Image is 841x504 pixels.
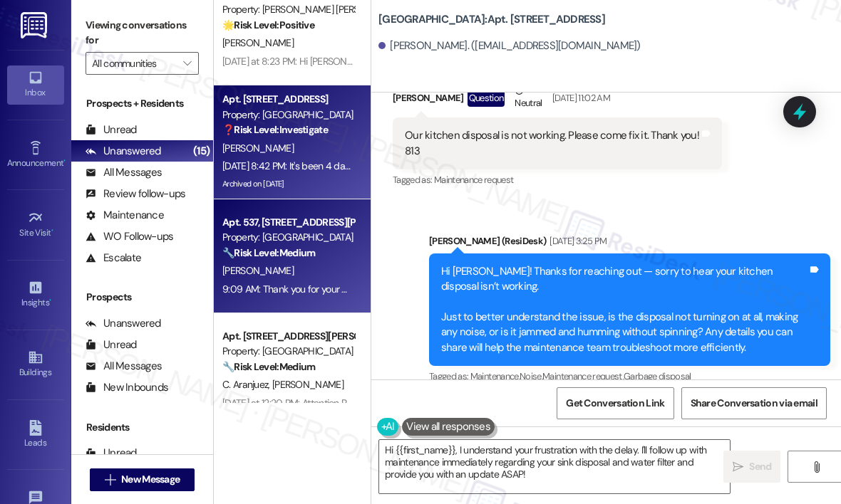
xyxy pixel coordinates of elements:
[546,233,607,248] div: [DATE] 3:25 PM
[86,251,141,266] div: Escalate
[86,316,161,331] div: Unanswered
[86,359,162,374] div: All Messages
[429,366,830,387] div: Tagged as:
[681,387,827,419] button: Share Conversation via email
[63,156,66,166] span: •
[393,169,722,190] div: Tagged as:
[272,378,344,391] span: [PERSON_NAME]
[222,107,354,122] div: Property: [GEOGRAPHIC_DATA]
[183,58,191,69] i: 
[92,52,176,75] input: All communities
[222,230,354,245] div: Property: [GEOGRAPHIC_DATA]
[542,370,624,382] span: Maintenance request ,
[7,345,64,384] a: Buildings
[222,142,294,154] span: [PERSON_NAME]
[86,446,137,461] div: Unread
[811,461,822,473] i: 
[222,123,328,136] strong: ❓ Risk Level: Investigate
[222,36,294,49] span: [PERSON_NAME]
[222,2,354,17] div: Property: [PERSON_NAME] [PERSON_NAME] Apartments
[86,122,137,137] div: Unread
[222,92,354,107] div: Apt. [STREET_ADDRESS]
[691,396,817,411] span: Share Conversation via email
[379,440,730,493] textarea: Hi {{first_name}}, I understand your frustration with the delay. I'll follow up with maintenance ...
[105,474,115,485] i: 
[86,144,161,159] div: Unanswered
[434,174,514,186] span: Maintenance request
[86,187,185,201] div: Review follow-ups
[190,140,213,162] div: (15)
[624,370,691,382] span: Garbage disposal
[566,396,664,411] span: Get Conversation Link
[222,264,294,277] span: [PERSON_NAME]
[221,175,356,193] div: Archived on [DATE]
[393,83,722,118] div: [PERSON_NAME]
[86,229,173,244] div: WO Follow-ups
[557,387,674,419] button: Get Conversation Link
[86,380,168,395] div: New Inbounds
[71,290,213,305] div: Prospects
[86,14,199,52] label: Viewing conversations for
[21,12,50,38] img: ResiDesk Logo
[222,360,315,373] strong: 🔧 Risk Level: Medium
[749,459,771,474] span: Send
[549,90,610,105] div: [DATE] 11:02 AM
[222,246,315,259] strong: 🔧 Risk Level: Medium
[222,215,354,230] div: Apt. 537, [STREET_ADDRESS][PERSON_NAME]
[86,208,164,223] div: Maintenance
[51,226,53,236] span: •
[222,19,314,31] strong: 🌟 Risk Level: Positive
[86,165,162,180] div: All Messages
[512,83,545,113] div: Neutral
[378,12,605,27] b: [GEOGRAPHIC_DATA]: Apt. [STREET_ADDRESS]
[86,337,137,352] div: Unread
[71,96,213,111] div: Prospects + Residents
[723,451,780,483] button: Send
[7,416,64,454] a: Leads
[71,420,213,435] div: Residents
[470,370,520,382] span: Maintenance ,
[121,472,180,487] span: New Message
[468,89,505,107] div: Question
[429,233,830,253] div: [PERSON_NAME] (ResiDesk)
[222,329,354,344] div: Apt. [STREET_ADDRESS][PERSON_NAME]
[7,275,64,314] a: Insights •
[520,370,542,382] span: Noise ,
[441,264,808,356] div: Hi [PERSON_NAME]! Thanks for reaching out — sorry to hear your kitchen disposal isn’t working. Ju...
[49,295,51,305] span: •
[733,461,743,473] i: 
[222,344,354,359] div: Property: [GEOGRAPHIC_DATA]
[90,468,195,491] button: New Message
[378,38,641,53] div: [PERSON_NAME]. ([EMAIL_ADDRESS][DOMAIN_NAME])
[7,65,64,104] a: Inbox
[405,128,699,159] div: Our kitchen disposal is not working. Please come fix it. Thank you! 813
[222,378,272,391] span: C. Aranjuez
[7,206,64,244] a: Site Visit •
